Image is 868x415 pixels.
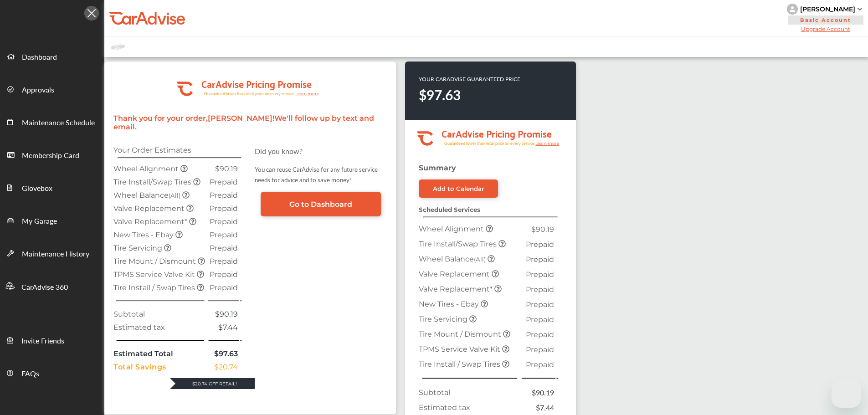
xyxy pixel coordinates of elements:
td: Subtotal [111,307,207,321]
span: Prepaid [210,257,238,266]
span: New Tires - Ebay [419,300,481,308]
tspan: Guaranteed lower than retail price on every service. [204,91,295,97]
span: Valve Replacement [419,270,492,278]
td: $7.44 [207,321,240,334]
img: Icon.5fd9dcc7.svg [84,6,99,20]
tspan: Guaranteed lower than retail price on every service. [444,140,535,146]
span: Tire Install / Swap Tires [419,360,502,369]
span: Prepaid [210,204,238,213]
span: Prepaid [526,315,554,324]
p: Thank you for your order, [PERSON_NAME] ! We'll follow up by text and email. [113,114,387,131]
span: Tire Servicing [113,244,164,252]
span: Dashboard [22,51,57,63]
span: My Garage [22,215,57,227]
span: Prepaid [526,345,554,354]
span: Maintenance History [22,248,89,260]
span: Prepaid [526,255,554,264]
td: Estimated tax [416,400,521,415]
span: Tire Install / Swap Tires [113,283,197,292]
img: sCxJUJ+qAmfqhQGDUl18vwLg4ZYJ6CxN7XmbOMBAAAAAElFTkSuQmCC [858,8,862,10]
td: $20.74 [207,360,240,374]
span: Prepaid [210,178,238,186]
a: Maintenance Schedule [0,105,104,138]
small: You can reuse CarAdvise for any future service needs for advice and to save money! [255,165,378,184]
strong: $97.63 [419,85,461,104]
span: Wheel Alignment [419,225,486,233]
span: TPMS Service Valve Kit [419,345,502,354]
a: Glovebox [0,171,104,204]
span: Valve Replacement [113,204,186,213]
span: Tire Install/Swap Tires [419,240,498,248]
tspan: CarAdvise Pricing Promise [201,75,312,92]
span: Tire Mount / Dismount [419,330,503,338]
td: $90.19 [521,385,556,400]
a: Add to Calendar [419,179,498,198]
td: Estimated tax [111,321,207,334]
span: Wheel Balance [113,191,182,200]
iframe: Button to launch messaging window [832,379,861,408]
span: Prepaid [210,283,238,292]
a: Membership Card [0,138,104,171]
tspan: Learn more [535,141,560,146]
span: Upgrade Account [787,26,864,32]
span: Prepaid [526,330,554,339]
span: Prepaid [210,217,238,226]
span: $90.19 [531,225,554,234]
small: (All) [169,192,180,199]
span: Tire Install/Swap Tires [113,178,193,186]
span: Valve Replacement* [419,285,494,293]
td: Estimated Total [111,347,207,360]
div: $20.74 Off Retail! [170,381,255,387]
span: TPMS Service Valve Kit [113,270,197,279]
strong: Summary [419,164,456,172]
span: New Tires - Ebay [113,231,175,239]
span: Tire Servicing [419,315,469,323]
p: Did you know? [255,146,387,156]
span: Prepaid [526,300,554,309]
td: $97.63 [207,347,240,360]
a: Approvals [0,72,104,105]
span: Tire Mount / Dismount [113,257,198,266]
span: $90.19 [215,164,238,173]
div: [PERSON_NAME] [800,5,855,13]
td: Subtotal [416,385,521,400]
span: Approvals [22,84,54,96]
p: YOUR CARADVISE GUARANTEED PRICE [419,75,520,83]
span: Prepaid [210,191,238,200]
td: $7.44 [521,400,556,415]
span: Basic Account [788,15,863,25]
span: Prepaid [526,285,554,294]
td: $90.19 [207,307,240,321]
a: My Garage [0,204,104,236]
span: Go to Dashboard [289,200,352,209]
span: FAQs [21,368,39,380]
small: (All) [474,256,486,263]
span: Prepaid [210,270,238,279]
span: Prepaid [526,360,554,369]
span: Membership Card [22,150,79,162]
span: Valve Replacement* [113,217,189,226]
span: Wheel Alignment [113,164,180,173]
img: placeholder_car.fcab19be.svg [111,41,125,52]
span: Wheel Balance [419,255,488,263]
span: Prepaid [526,270,554,279]
a: Go to Dashboard [261,192,381,216]
span: Maintenance Schedule [22,117,95,129]
td: Total Savings [111,360,207,374]
tspan: CarAdvise Pricing Promise [442,125,552,141]
img: knH8PDtVvWoAbQRylUukY18CTiRevjo20fAtgn5MLBQj4uumYvk2MzTtcAIzfGAtb1XOLVMAvhLuqoNAbL4reqehy0jehNKdM... [787,4,798,15]
span: CarAdvise 360 [21,282,68,293]
div: Add to Calendar [433,185,484,192]
span: Prepaid [210,231,238,239]
a: Maintenance History [0,236,104,269]
span: Glovebox [22,183,52,195]
a: Dashboard [0,40,104,72]
span: Invite Friends [21,335,64,347]
span: Prepaid [526,240,554,249]
span: Prepaid [210,244,238,252]
p: Your Order Estimates [113,146,246,154]
strong: Scheduled Services [419,206,480,213]
tspan: Learn more [295,91,319,96]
